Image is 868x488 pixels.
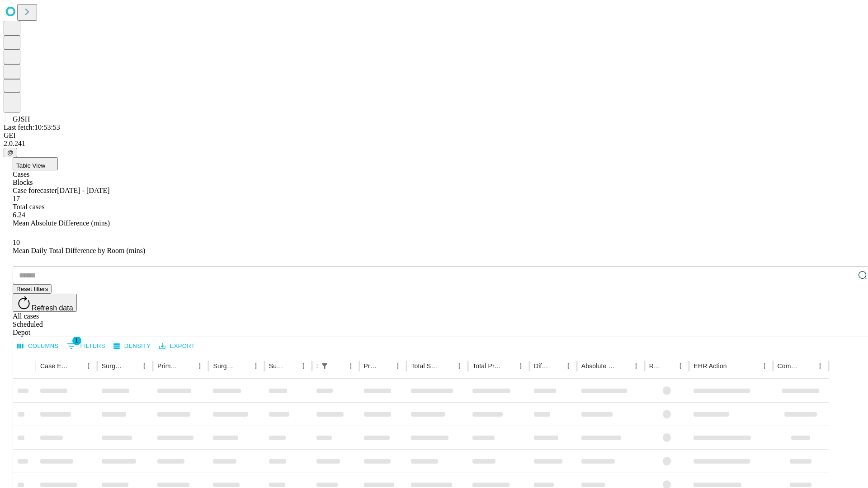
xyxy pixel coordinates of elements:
button: Sort [237,360,250,372]
span: Table View [16,162,45,169]
div: Total Scheduled Duration [411,362,439,370]
button: Menu [250,360,262,372]
button: Select columns [15,339,61,353]
button: Sort [440,360,453,372]
span: 17 [13,195,20,202]
button: Menu [392,360,404,372]
button: Sort [70,360,82,372]
button: Show filters [65,339,108,353]
div: Case Epic Id [40,362,69,370]
div: Resolved in EHR [649,362,661,370]
div: EHR Action [693,362,726,370]
span: Reset filters [16,286,48,292]
button: Sort [661,360,674,372]
div: Absolute Difference [581,362,616,370]
span: 10 [13,239,20,246]
div: Total Predicted Duration [472,362,501,370]
div: Primary Service [157,362,180,370]
button: Menu [138,360,151,372]
div: Difference [534,362,548,370]
button: Sort [549,360,562,372]
button: Menu [344,360,357,372]
button: Sort [617,360,630,372]
span: 1 [72,336,81,345]
button: Sort [728,360,741,372]
button: Sort [125,360,138,372]
button: Density [111,339,153,353]
button: Menu [814,360,826,372]
button: Show filters [318,360,331,372]
div: Surgery Date [269,362,283,370]
span: Mean Daily Total Difference by Room (mins) [13,247,145,254]
span: [DATE] - [DATE] [57,187,109,194]
button: Menu [674,360,687,372]
button: Sort [801,360,814,372]
div: 2.0.241 [4,140,864,148]
div: Scheduled In Room Duration [316,362,317,370]
button: Menu [758,360,771,372]
div: GEI [4,131,864,140]
button: Menu [514,360,527,372]
div: Surgery Name [213,362,236,370]
div: Surgeon Name [102,362,124,370]
span: 6.24 [13,211,25,219]
button: Menu [562,360,575,372]
span: GJSH [13,115,30,123]
button: @ [4,148,17,157]
button: Sort [181,360,193,372]
button: Export [157,339,197,353]
button: Menu [297,360,310,372]
button: Sort [332,360,344,372]
button: Sort [284,360,297,372]
button: Menu [453,360,466,372]
span: @ [7,149,14,156]
button: Menu [82,360,95,372]
button: Sort [379,360,392,372]
button: Reset filters [13,284,52,294]
button: Menu [630,360,642,372]
button: Sort [502,360,514,372]
div: Predicted In Room Duration [364,362,378,370]
button: Refresh data [13,294,77,312]
span: Refresh data [32,304,73,312]
button: Menu [193,360,206,372]
span: Total cases [13,203,44,211]
span: Case forecaster [13,187,57,194]
span: Mean Absolute Difference (mins) [13,219,110,227]
div: Comments [778,362,800,370]
span: Last fetch: 10:53:53 [4,123,60,131]
div: 1 active filter [318,360,331,372]
button: Table View [13,157,58,170]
